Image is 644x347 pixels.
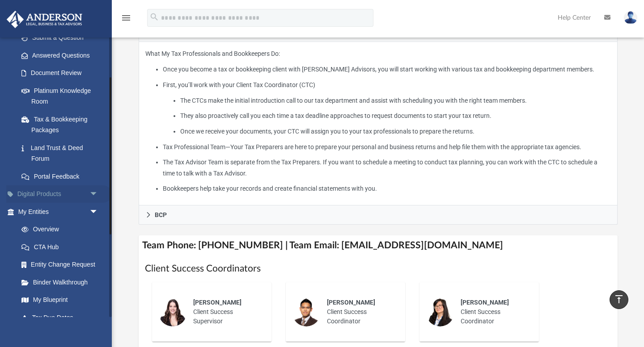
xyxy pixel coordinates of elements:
[145,48,611,194] p: What My Tax Professionals and Bookkeepers Do:
[145,262,611,275] h1: Client Success Coordinators
[13,46,112,64] a: Answered Questions
[13,29,112,47] a: Submit a Question
[149,12,159,22] i: search
[155,212,167,218] span: BCP
[13,64,112,82] a: Document Review
[193,299,241,306] span: [PERSON_NAME]
[163,157,611,179] li: The Tax Advisor Team is separate from the Tax Preparers. If you want to schedule a meeting to con...
[180,95,611,106] li: The CTCs make the initial introduction call to our tax department and assist with scheduling you ...
[461,299,509,306] span: [PERSON_NAME]
[13,273,112,291] a: Binder Walkthrough
[13,110,112,139] a: Tax & Bookkeeping Packages
[13,309,112,326] a: Tax Due Dates
[614,294,624,305] i: vertical_align_top
[139,42,618,205] div: Tax & Bookkeeping
[426,298,454,326] img: thumbnail
[121,13,131,23] i: menu
[13,82,112,110] a: Platinum Knowledge Room
[89,203,107,221] span: arrow_drop_down
[624,11,637,24] img: User Pic
[121,17,131,23] a: menu
[13,238,112,256] a: CTA Hub
[6,185,112,203] a: Digital Productsarrow_drop_down
[180,126,611,137] li: Once we receive your documents, your CTC will assign you to your tax professionals to prepare the...
[139,235,618,255] h4: Team Phone: [PHONE_NUMBER] | Team Email: [EMAIL_ADDRESS][DOMAIN_NAME]
[292,298,321,326] img: thumbnail
[13,139,112,167] a: Land Trust & Deed Forum
[6,203,112,221] a: My Entitiesarrow_drop_down
[13,167,112,185] a: Portal Feedback
[13,256,112,274] a: Entity Change Request
[89,185,107,204] span: arrow_drop_down
[13,291,107,309] a: My Blueprint
[158,298,187,326] img: thumbnail
[163,64,611,75] li: Once you become a tax or bookkeeping client with [PERSON_NAME] Advisors, you will start working w...
[4,11,85,28] img: Anderson Advisors Platinum Portal
[13,221,112,238] a: Overview
[454,292,533,332] div: Client Success Coordinator
[327,299,375,306] span: [PERSON_NAME]
[163,142,611,153] li: Tax Professional Team—Your Tax Preparers are here to prepare your personal and business returns a...
[610,290,628,309] a: vertical_align_top
[321,292,399,332] div: Client Success Coordinator
[139,205,618,225] a: BCP
[180,110,611,121] li: They also proactively call you each time a tax deadline approaches to request documents to start ...
[163,183,611,194] li: Bookkeepers help take your records and create financial statements with you.
[187,292,265,332] div: Client Success Supervisor
[163,79,611,137] li: First, you’ll work with your Client Tax Coordinator (CTC)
